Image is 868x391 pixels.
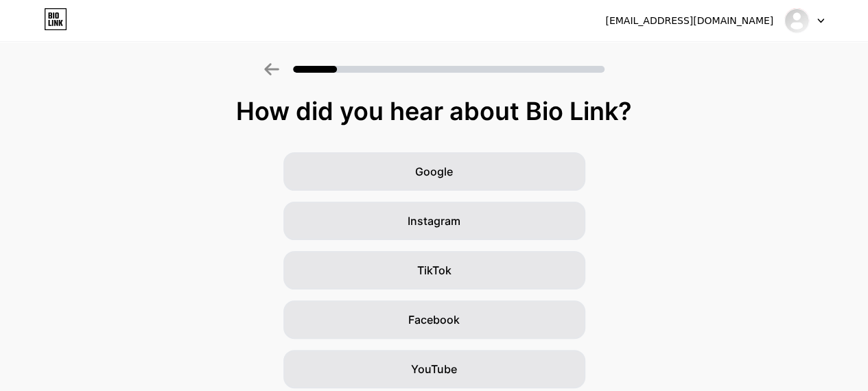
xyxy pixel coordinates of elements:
span: Google [415,163,453,180]
span: TikTok [417,262,451,279]
div: How did you hear about Bio Link? [7,97,861,125]
span: Instagram [408,213,460,229]
img: Fernando Aparicio [784,8,810,34]
span: Facebook [408,311,460,328]
div: [EMAIL_ADDRESS][DOMAIN_NAME] [605,14,773,28]
span: YouTube [411,361,457,377]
